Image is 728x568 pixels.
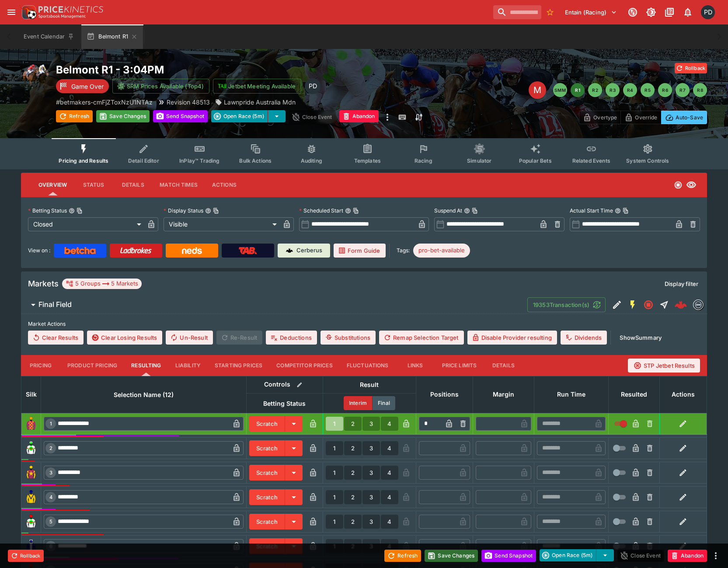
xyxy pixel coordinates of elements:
[668,550,707,562] button: Abandon
[28,244,50,258] label: View on :
[344,490,362,504] button: 2
[467,157,491,164] span: Simulator
[296,246,322,255] p: Cerberus
[81,24,143,49] button: Belmont R1
[362,490,380,504] button: 3
[397,244,410,258] label: Tags:
[21,376,41,413] th: Silk
[239,247,257,254] img: TabNZ
[345,208,351,214] button: Scheduled StartCopy To Clipboard
[596,549,614,561] button: select merge strategy
[71,82,104,91] p: Game Over
[299,207,343,214] p: Scheduled Start
[21,63,49,91] img: horse_racing.png
[588,83,602,97] button: R2
[635,113,657,122] p: Override
[104,390,183,400] span: Selection Name (12)
[66,279,138,289] div: 5 Groups 5 Markets
[56,63,382,77] h2: Copy To Clipboard
[59,157,108,164] span: Pricing and Results
[239,157,272,164] span: Bulk Actions
[693,300,704,310] div: betmakers
[381,441,398,455] button: 4
[686,180,697,190] svg: Visible
[224,98,296,107] p: Lawnpride Australia Mdn
[38,14,86,18] img: Sportsbook Management
[128,157,159,164] span: Detail Editor
[579,111,707,124] div: Start From
[28,317,700,331] label: Market Actions
[269,355,340,376] button: Competitor Prices
[326,441,343,455] button: 1
[266,331,317,345] button: Deductions
[286,247,293,254] img: Cerberus
[213,208,219,214] button: Copy To Clipboard
[208,355,269,376] button: Starting Prices
[56,110,93,122] button: Refresh
[38,300,72,309] h6: Final Field
[249,416,285,432] button: Scratch
[579,111,621,124] button: Overtype
[69,208,75,214] button: Betting StatusCopy To Clipboard
[249,465,285,481] button: Scratch
[326,515,343,529] button: 1
[249,489,285,505] button: Scratch
[31,174,74,195] button: Overview
[179,157,219,164] span: InPlay™ Trading
[48,445,54,451] span: 2
[572,157,610,164] span: Related Events
[625,297,641,313] button: SGM Enabled
[344,441,362,455] button: 2
[344,515,362,529] button: 2
[381,417,398,431] button: 4
[614,331,667,345] button: ShowSummary
[472,208,478,214] button: Copy To Clipboard
[620,111,661,124] button: Override
[24,515,38,529] img: runner 5
[623,83,637,97] button: R4
[339,112,379,120] span: Mark an event as closed and abandoned.
[213,79,301,94] button: Jetbet Meeting Available
[570,207,613,214] p: Actual Start Time
[382,110,393,124] button: more
[124,355,168,376] button: Resulting
[641,83,655,97] button: R5
[362,466,380,480] button: 3
[464,208,470,214] button: Suspend AtCopy To Clipboard
[435,355,484,376] button: Price Limits
[344,396,373,410] button: Interim
[540,549,596,561] button: Open Race (5m)
[543,5,557,19] button: No Bookmarks
[675,63,707,73] button: Rollback
[320,331,376,345] button: Substitutions
[326,490,343,504] button: 1
[153,174,205,195] button: Match Times
[326,539,343,553] button: 1
[662,4,677,20] button: Documentation
[24,490,38,504] img: runner 4
[571,83,585,97] button: R1
[205,174,244,195] button: Actions
[249,538,285,554] button: Scratch
[340,355,396,376] button: Fluctuations
[113,174,153,195] button: Details
[167,98,210,107] p: Revision 48513
[278,244,330,258] a: Cerberus
[153,110,208,122] button: Send Snapshot
[672,296,690,314] a: c2f5a4d0-4c86-4921-ad54-5a0c3d3f15d0
[540,549,614,561] div: split button
[211,110,268,122] button: Open Race (5m)
[21,355,60,376] button: Pricing
[96,110,150,122] button: Save Changes
[396,355,435,376] button: Links
[529,81,546,99] div: Edit Meeting
[415,157,432,164] span: Racing
[21,296,527,314] button: Final Field
[64,247,96,254] img: Betcha
[28,207,67,214] p: Betting Status
[339,110,379,122] button: Abandon
[659,376,707,413] th: Actions
[561,331,607,345] button: Dividends
[701,5,715,19] div: Paul Dicioccio
[658,83,672,97] button: R6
